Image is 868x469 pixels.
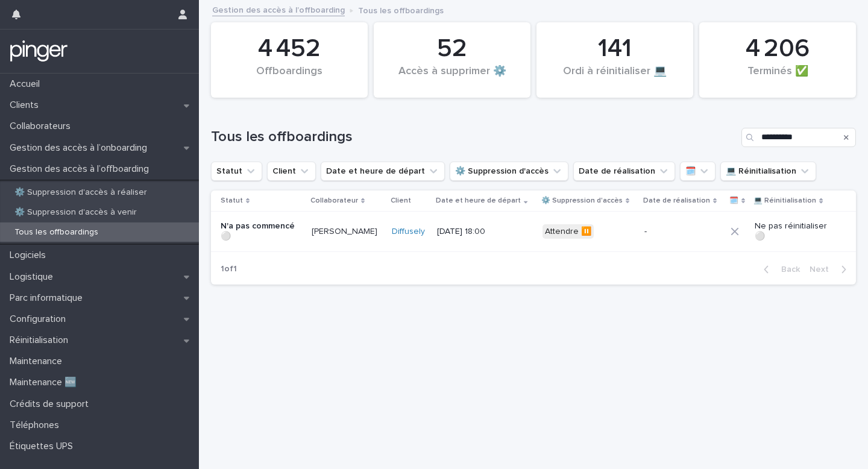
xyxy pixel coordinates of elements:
[5,420,69,431] p: Téléphones
[5,207,146,218] p: ⚙️ Suppression d'accès à venir
[321,162,445,181] button: Date et heure de départ
[754,264,805,275] button: Back
[358,3,444,16] p: Tous les offboardings
[391,194,411,207] p: Client
[450,162,568,181] button: ⚙️ Suppression d'accès
[5,377,86,388] p: Maintenance 🆕
[755,221,830,242] p: Ne pas réinitialiser ⚪
[437,227,512,237] p: [DATE] 18:00
[5,356,72,367] p: Maintenance
[231,65,347,90] div: Offboardings
[557,34,673,64] div: 141
[774,265,800,274] span: Back
[720,34,835,64] div: 4 206
[644,227,720,237] p: -
[557,65,673,90] div: Ordi à réinitialiser 💻
[573,162,675,181] button: Date de réalisation
[10,39,68,63] img: mTgBEunGTSyRkCgitkcU
[5,335,78,346] p: Réinitialisation
[5,163,159,175] p: Gestion des accès à l’offboarding
[5,398,98,410] p: Crédits de support
[5,250,55,261] p: Logiciels
[643,194,710,207] p: Date de réalisation
[211,162,262,181] button: Statut
[680,162,715,181] button: 🗓️
[231,34,347,64] div: 4 452
[392,227,425,237] a: Diffusely
[753,194,816,207] p: 💻 Réinitialisation
[312,227,382,237] p: [PERSON_NAME]
[211,128,737,146] h1: Tous les offboardings
[720,162,816,181] button: 💻 Réinitialisation
[720,65,835,90] div: Terminés ✅
[211,254,247,284] p: 1 of 1
[221,194,243,207] p: Statut
[5,142,157,154] p: Gestion des accès à l’onboarding
[310,194,358,207] p: Collaborateur
[805,264,856,275] button: Next
[741,128,856,147] input: Search
[5,313,75,325] p: Configuration
[5,187,157,198] p: ⚙️ Suppression d'accès à réaliser
[5,441,83,452] p: Étiquettes UPS
[5,78,49,90] p: Accueil
[729,194,738,207] p: 🗓️
[394,65,510,90] div: Accès à supprimer ⚙️
[810,265,836,274] span: Next
[5,121,80,132] p: Collaborateurs
[212,2,345,16] a: Gestion des accès à l’offboarding
[542,224,594,239] div: Attendre ⏸️
[541,194,623,207] p: ⚙️ Suppression d'accès
[221,221,296,242] p: N'a pas commencé ⚪
[5,292,92,304] p: Parc informatique
[394,34,510,64] div: 52
[211,212,856,252] tr: N'a pas commencé ⚪[PERSON_NAME]Diffusely [DATE] 18:00Attendre ⏸️-Ne pas réinitialiser ⚪
[5,227,108,238] p: Tous les offboardings
[436,194,521,207] p: Date et heure de départ
[267,162,316,181] button: Client
[5,271,63,283] p: Logistique
[5,99,48,111] p: Clients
